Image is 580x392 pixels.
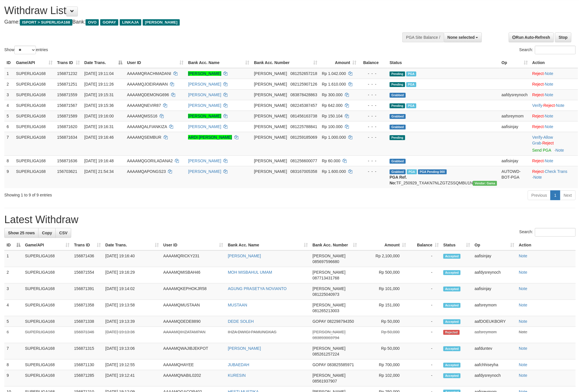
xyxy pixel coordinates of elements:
th: ID [4,57,14,68]
a: Reject [532,159,544,163]
span: [PERSON_NAME] [254,114,287,118]
td: 2 [4,79,14,89]
td: 156871346 [72,327,103,343]
a: Run Auto-Refresh [509,32,554,42]
a: Next [560,190,576,200]
td: aafsreymom [472,327,517,343]
td: AAAAMQWAJIBJEKPOT [161,343,226,360]
span: Copy 082245387457 to clipboard [291,103,317,108]
span: Copy 085697596680 to clipboard [312,259,339,264]
td: 156871554 [72,267,103,283]
td: · · [530,166,578,188]
a: Reject [544,103,555,108]
th: Date Trans.: activate to sort column descending [82,57,125,68]
td: AAAAMQHAYEE [161,360,226,370]
span: LINKAJA [120,19,141,26]
span: 156871251 [57,82,77,86]
th: Status [387,57,499,68]
span: Grabbed [390,93,406,98]
div: - - - [361,103,385,108]
td: SUPERLIGA168 [14,100,55,111]
td: · · [530,100,578,111]
td: 156871436 [72,250,103,267]
span: [PERSON_NAME] [312,303,345,307]
th: Bank Acc. Number: activate to sort column ascending [252,57,320,68]
th: User ID: activate to sort column ascending [161,240,226,250]
input: Search: [535,228,576,237]
span: [DATE] 19:15:36 [84,103,114,108]
a: KURESIN [228,373,246,378]
a: Reject [532,114,544,118]
td: - [408,316,441,327]
div: - - - [361,92,385,98]
span: [PERSON_NAME] [254,169,287,174]
span: [PERSON_NAME] [254,124,287,129]
td: 8 [4,360,23,370]
td: 7 [4,343,23,360]
a: Reject [532,169,544,174]
td: AAAAMQKEPHOKJR58 [161,283,226,300]
span: Copy 081456163738 to clipboard [291,114,317,118]
span: Copy 081252657218 to clipboard [291,71,317,76]
th: User ID: activate to sort column ascending [125,57,186,68]
td: SUPERLIGA168 [14,155,55,166]
a: MOH MISBAHUL UMAM [228,270,272,275]
a: 1 [550,190,560,200]
span: Copy 081259185069 to clipboard [291,135,317,140]
th: Date Trans.: activate to sort column ascending [103,240,161,250]
span: AAAAMQGORILADANA2 [127,159,173,163]
td: 4 [4,300,23,316]
span: Accepted [443,254,461,259]
td: 156871358 [72,300,103,316]
a: Verify [532,135,542,140]
a: JUBAEDAH [228,362,250,367]
span: Rp 1.600.000 [322,169,346,174]
span: Copy 081256600077 to clipboard [291,159,317,163]
span: Marked by aafheankoy [406,72,416,76]
a: [PERSON_NAME] [188,82,221,86]
td: Rp 101,000 [359,283,408,300]
td: aafdysreynoch [499,89,530,100]
th: Balance: activate to sort column ascending [408,240,441,250]
span: Copy 085261257224 to clipboard [312,352,339,356]
td: 9 [4,166,14,188]
span: GOPAY [312,319,326,324]
a: AGUNG PRASETYA NOVIANTO [228,286,287,291]
a: Note [519,270,527,275]
span: AAAAMQALFIANKIZA [127,124,167,129]
td: SUPERLIGA168 [23,316,72,327]
td: SUPERLIGA168 [14,132,55,155]
span: Copy 082298794350 to clipboard [327,319,354,324]
td: [DATE] 19:14:02 [103,283,161,300]
span: CSV [59,231,67,235]
span: OVO [86,19,99,26]
td: · [530,68,578,79]
td: SUPERLIGA168 [14,68,55,79]
td: Rp 151,000 [359,300,408,316]
span: Copy 081225040973 to clipboard [312,292,339,297]
td: · [530,89,578,100]
span: · [532,135,553,145]
span: Rp 150.104 [322,114,343,118]
span: 156871559 [57,92,77,97]
a: [PERSON_NAME] [188,114,221,118]
td: - [408,283,441,300]
span: Copy 083167005358 to clipboard [291,169,317,174]
span: Pending [390,103,405,108]
div: - - - [361,134,385,140]
span: Show 25 rows [8,231,35,235]
div: - - - [361,124,385,130]
td: - [408,250,441,267]
td: 6 [4,327,23,343]
td: SUPERLIGA168 [23,327,72,343]
span: Copy 087713431768 to clipboard [312,276,339,280]
a: Note [545,92,554,97]
span: Rp 100.000 [322,124,343,129]
th: Bank Acc. Name: activate to sort column ascending [226,240,310,250]
h1: Withdraw List [4,5,381,16]
span: 156871567 [57,103,77,108]
td: TF_250929_TXAKN7NLZGTZSSQMBU1N [387,166,499,188]
td: - [408,343,441,360]
span: [DATE] 19:16:31 [84,124,114,129]
h1: Latest Withdraw [4,214,576,225]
